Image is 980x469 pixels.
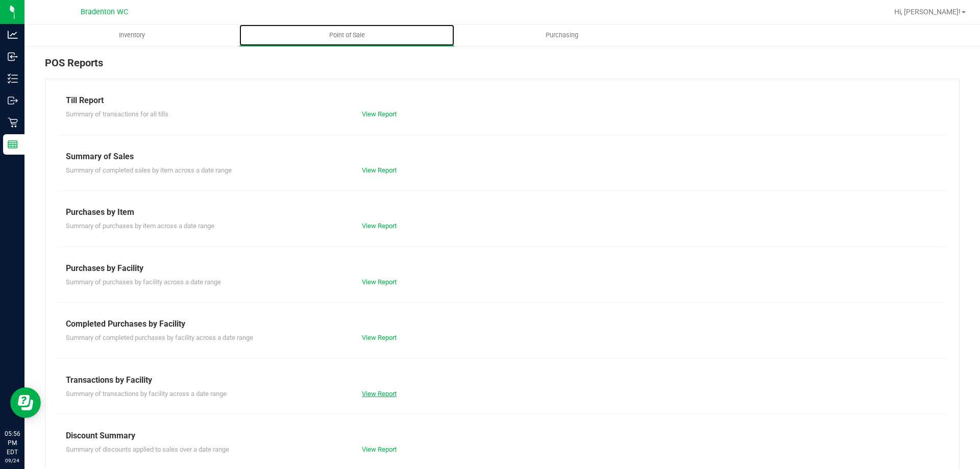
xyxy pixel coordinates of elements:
[532,31,592,40] span: Purchasing
[362,334,397,341] a: View Report
[5,429,20,457] p: 05:56 PM EDT
[66,262,939,275] div: Purchases by Facility
[362,390,397,398] a: View Report
[10,387,41,418] iframe: Resource center
[8,30,18,40] inline-svg: Analytics
[66,430,939,442] div: Discount Summary
[8,117,18,128] inline-svg: Retail
[239,24,454,46] a: Point of Sale
[66,151,939,163] div: Summary of Sales
[362,222,397,230] a: View Report
[45,55,960,79] div: POS Reports
[66,278,221,286] span: Summary of purchases by facility across a date range
[8,95,18,106] inline-svg: Outbound
[5,457,20,464] p: 09/24
[454,24,669,46] a: Purchasing
[66,374,939,386] div: Transactions by Facility
[66,166,232,174] span: Summary of completed sales by item across a date range
[362,110,397,118] a: View Report
[362,166,397,174] a: View Report
[66,222,214,230] span: Summary of purchases by item across a date range
[66,446,229,453] span: Summary of discounts applied to sales over a date range
[8,73,18,84] inline-svg: Inventory
[894,8,961,16] span: Hi, [PERSON_NAME]!
[66,334,253,341] span: Summary of completed purchases by facility across a date range
[362,278,397,286] a: View Report
[81,8,128,16] span: Bradenton WC
[66,318,939,330] div: Completed Purchases by Facility
[8,52,18,62] inline-svg: Inbound
[66,110,168,118] span: Summary of transactions for all tills
[66,94,939,107] div: Till Report
[105,31,159,40] span: Inventory
[24,24,239,46] a: Inventory
[66,390,227,398] span: Summary of transactions by facility across a date range
[8,139,18,150] inline-svg: Reports
[66,206,939,218] div: Purchases by Item
[315,31,379,40] span: Point of Sale
[362,446,397,453] a: View Report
